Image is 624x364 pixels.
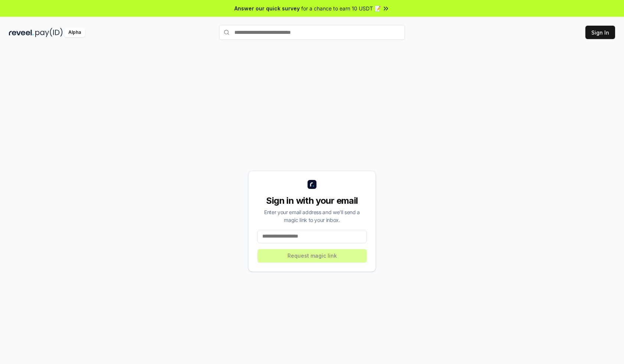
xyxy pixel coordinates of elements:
[308,180,316,189] img: logo_small
[585,26,615,39] button: Sign In
[35,28,63,37] img: pay_id
[234,4,300,12] span: Answer our quick survey
[257,208,367,224] div: Enter your email address and we’ll send a magic link to your inbox.
[301,4,381,12] span: for a chance to earn 10 USDT 📝
[9,28,34,37] img: reveel_dark
[257,195,367,207] div: Sign in with your email
[64,28,85,37] div: Alpha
